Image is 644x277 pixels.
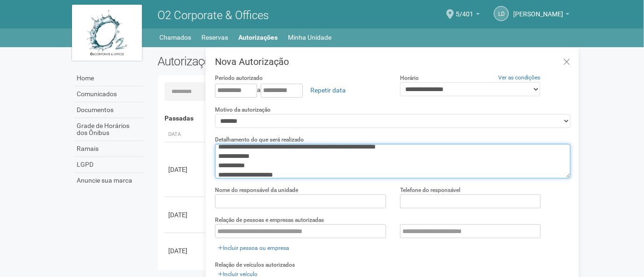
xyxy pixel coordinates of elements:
label: Relação de pessoas e empresas autorizadas [215,216,324,224]
a: Chamados [159,31,191,44]
span: O2 Corporate & Offices [157,9,269,22]
label: Horário [400,74,419,82]
label: Telefone do responsável [400,186,460,194]
a: Reservas [201,31,228,44]
label: Nome do responsável da unidade [215,186,298,194]
a: Ver as condições [498,74,541,81]
a: Comunicados [74,86,143,102]
a: Documentos [74,102,143,118]
div: [DATE] [168,210,203,220]
label: Período autorizado [215,74,263,82]
a: 5/401 [456,12,480,19]
div: [DATE] [168,165,203,174]
a: Home [74,71,143,86]
label: Motivo da autorização [215,106,271,114]
a: Anuncie sua marca [74,173,143,188]
a: LGPD [74,157,143,173]
span: Luana de Menezes Reis [514,1,564,18]
a: Repetir data [304,82,352,98]
div: [DATE] [168,246,203,256]
h2: Autorizações [157,54,358,68]
img: logo.jpg [72,5,142,61]
a: Grade de Horários dos Ônibus [74,118,143,141]
h3: Nova Autorização [215,57,572,66]
a: [PERSON_NAME] [514,12,570,19]
a: Autorizações [238,31,278,44]
a: Ramais [74,141,143,157]
a: Minha Unidade [288,31,331,44]
a: Incluir pessoa ou empresa [215,243,292,253]
div: a [215,82,386,98]
label: Detalhamento do que será realizado [215,135,304,144]
h4: Passadas [165,115,565,122]
th: Data [165,127,207,142]
span: 5/401 [456,1,474,18]
label: Relação de veículos autorizados [215,261,295,269]
a: Ld [494,6,509,21]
